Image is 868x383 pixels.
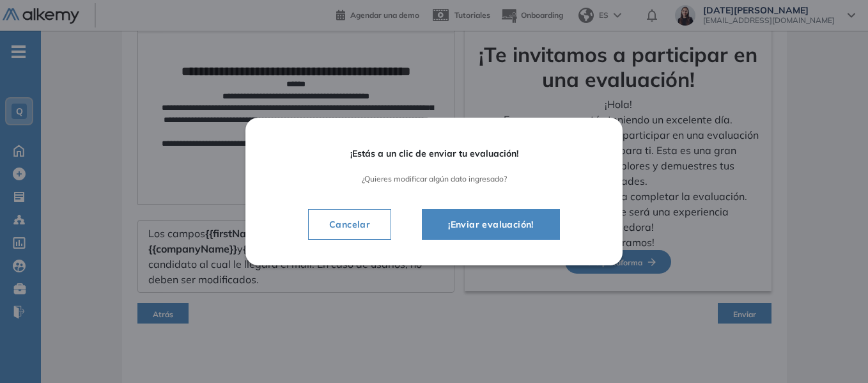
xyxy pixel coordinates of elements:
[281,148,587,159] span: ¡Estás a un clic de enviar tu evaluación!
[438,217,544,232] span: ¡Enviar evaluación!
[308,209,391,240] button: Cancelar
[281,175,587,184] span: ¿Quieres modificar algún dato ingresado?
[422,209,560,240] button: ¡Enviar evaluación!
[319,217,380,232] span: Cancelar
